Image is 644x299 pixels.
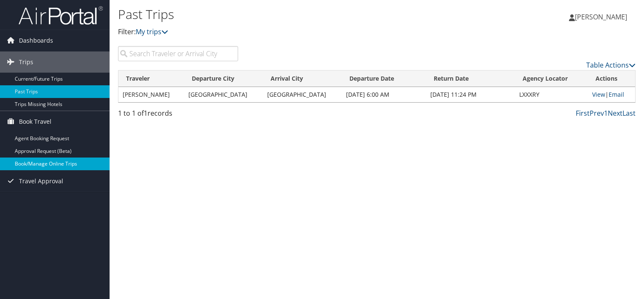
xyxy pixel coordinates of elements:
[19,111,51,132] span: Book Travel
[184,87,263,102] td: [GEOGRAPHIC_DATA]
[184,71,263,87] th: Departure City: activate to sort column ascending
[588,87,635,102] td: |
[588,71,635,87] th: Actions
[515,71,588,87] th: Agency Locator: activate to sort column ascending
[118,87,184,102] td: [PERSON_NAME]
[575,12,627,22] span: [PERSON_NAME]
[19,171,63,192] span: Travel Approval
[19,52,33,73] span: Trips
[144,109,148,118] span: 1
[623,109,636,118] a: Last
[609,90,624,98] a: Email
[608,109,623,118] a: Next
[136,27,168,36] a: My trips
[592,90,605,98] a: View
[604,109,608,118] a: 1
[118,108,238,122] div: 1 to 1 of records
[19,5,103,25] img: airportal-logo.png
[586,60,636,70] a: Table Actions
[576,109,590,118] a: First
[515,87,588,102] td: LXXXRY
[590,109,604,118] a: Prev
[263,71,342,87] th: Arrival City: activate to sort column ascending
[118,27,463,38] p: Filter:
[426,87,515,102] td: [DATE] 11:24 PM
[118,5,463,23] h1: Past Trips
[19,30,53,51] span: Dashboards
[569,4,636,30] a: [PERSON_NAME]
[342,87,426,102] td: [DATE] 6:00 AM
[118,71,184,87] th: Traveler: activate to sort column ascending
[263,87,342,102] td: [GEOGRAPHIC_DATA]
[342,71,426,87] th: Departure Date: activate to sort column ascending
[118,46,238,61] input: Search Traveler or Arrival City
[426,71,515,87] th: Return Date: activate to sort column ascending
